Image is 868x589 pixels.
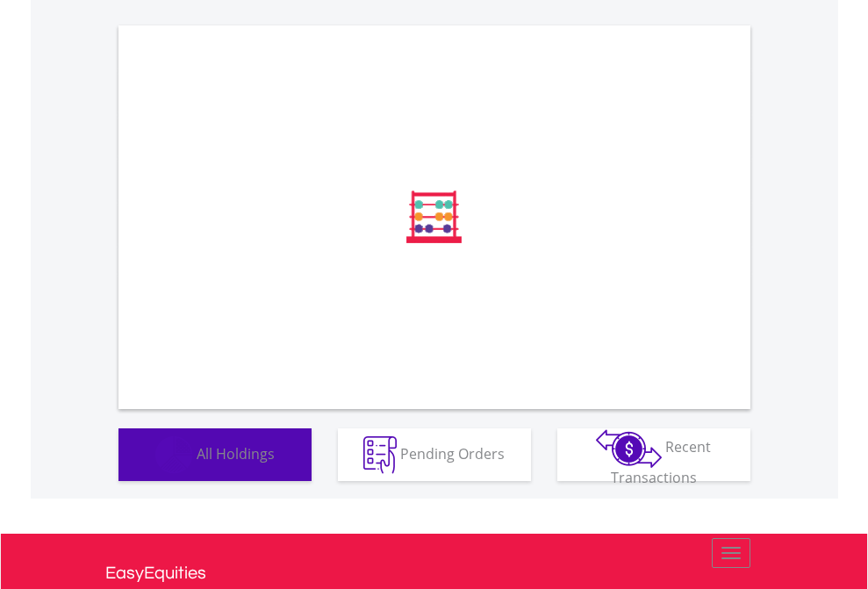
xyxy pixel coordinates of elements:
[596,429,662,468] img: transactions-zar-wht.png
[363,436,397,474] img: pending_instructions-wht.png
[557,428,750,481] button: Recent Transactions
[155,436,193,474] img: holdings-wht.png
[197,443,275,463] span: All Holdings
[338,428,531,481] button: Pending Orders
[118,428,312,481] button: All Holdings
[400,443,505,463] span: Pending Orders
